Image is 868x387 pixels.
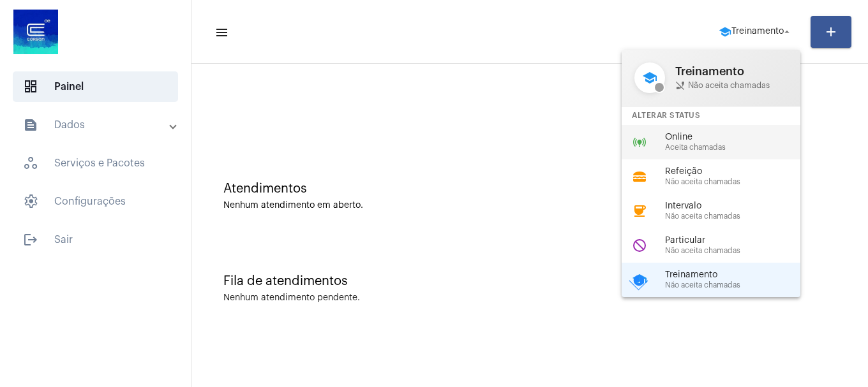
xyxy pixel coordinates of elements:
[665,270,811,280] span: Treinamento
[632,135,647,150] mat-icon: online_prediction
[665,236,811,245] span: Particular
[675,65,788,78] span: Treinamento
[632,203,647,219] mat-icon: coffee
[665,212,811,221] span: Não aceita chamadas
[665,178,811,186] span: Não aceita chamadas
[665,133,811,142] span: Online
[675,80,685,91] mat-icon: phone_disabled
[632,272,647,288] mat-icon: school
[632,238,647,253] mat-icon: do_not_disturb
[665,143,811,152] span: Aceita chamadas
[675,80,788,91] span: Não aceita chamadas
[629,272,648,291] mat-icon: check_circle
[632,169,647,184] mat-icon: lunch_dining
[665,201,811,211] span: Intervalo
[665,167,811,177] span: Refeição
[665,247,811,255] span: Não aceita chamadas
[634,62,665,93] mat-icon: school
[665,281,811,289] span: Não aceita chamadas
[622,106,800,125] div: Alterar Status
